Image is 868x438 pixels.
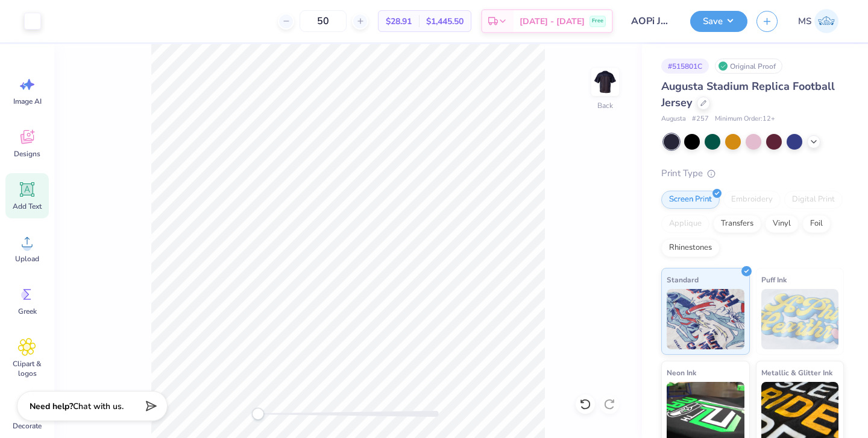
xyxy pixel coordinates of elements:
[793,9,844,33] a: MS
[723,191,781,209] div: Embroidery
[73,401,124,412] span: Chat with us.
[667,289,744,349] img: Standard
[661,191,720,209] div: Screen Print
[802,215,831,233] div: Foil
[386,15,412,28] span: $28.91
[761,273,787,286] span: Puff Ink
[520,15,585,28] span: [DATE] - [DATE]
[593,70,617,94] img: Back
[18,306,37,316] span: Greek
[715,59,782,74] div: Original Proof
[15,254,39,264] span: Upload
[14,149,40,159] span: Designs
[667,366,696,379] span: Neon Ink
[661,215,709,233] div: Applique
[13,97,42,106] span: Image AI
[692,114,709,124] span: # 257
[761,366,832,379] span: Metallic & Glitter Ink
[661,59,709,74] div: # 515801C
[761,289,839,349] img: Puff Ink
[661,167,844,180] div: Print Type
[597,100,613,111] div: Back
[426,15,464,28] span: $1,445.50
[713,215,761,233] div: Transfers
[715,114,775,124] span: Minimum Order: 12 +
[7,359,47,378] span: Clipart & logos
[667,273,699,286] span: Standard
[784,191,843,209] div: Digital Print
[13,202,42,211] span: Add Text
[661,114,686,124] span: Augusta
[13,421,42,431] span: Decorate
[300,10,347,32] input: – –
[798,14,811,28] span: MS
[661,79,835,110] span: Augusta Stadium Replica Football Jersey
[814,9,838,33] img: Madeline Schoner
[30,401,73,412] strong: Need help?
[252,408,264,420] div: Accessibility label
[661,239,720,257] div: Rhinestones
[622,9,681,33] input: Untitled Design
[690,11,747,32] button: Save
[592,17,603,25] span: Free
[765,215,799,233] div: Vinyl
